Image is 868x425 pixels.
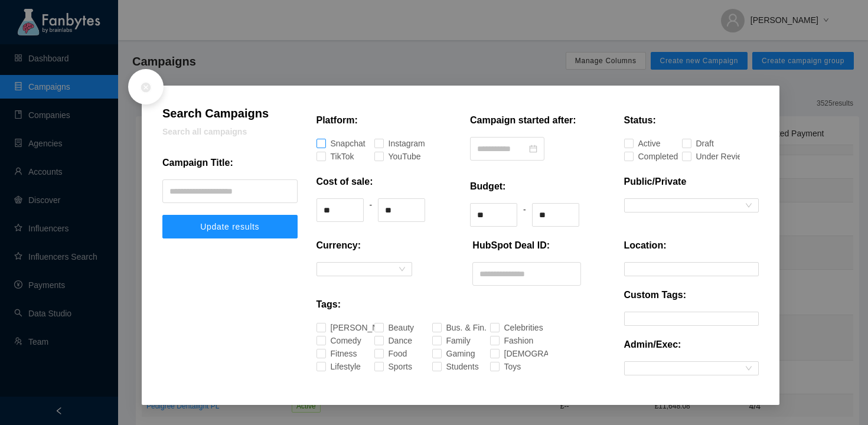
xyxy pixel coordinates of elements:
[331,360,341,373] div: Lifestyle
[638,137,646,150] div: Active
[624,288,686,302] p: Custom Tags:
[331,321,353,334] div: [PERSON_NAME]
[140,81,152,93] span: close-circle
[470,113,576,127] p: Campaign started after:
[316,175,373,189] p: Cost of sale:
[316,297,341,312] p: Tags:
[162,215,298,238] button: Update results
[504,347,535,360] div: [DEMOGRAPHIC_DATA]
[446,334,455,347] div: Family
[331,137,342,150] div: Snapchat
[472,238,550,253] p: HubSpot Deal ID:
[370,198,373,222] div: -
[316,113,358,127] p: Platform:
[624,175,687,189] p: Public/Private
[696,150,713,163] div: Under Review
[389,334,396,347] div: Dance
[162,125,298,138] p: Search all campaigns
[523,203,526,227] div: -
[638,150,652,163] div: Completed
[696,137,702,150] div: Draft
[331,347,340,360] div: Fitness
[446,347,456,360] div: Gaming
[624,338,681,352] p: Admin/Exec:
[389,137,401,150] div: Instagram
[389,360,396,373] div: Sports
[331,334,341,347] div: Comedy
[504,334,514,347] div: Fashion
[316,238,361,253] p: Currency:
[331,150,338,163] div: TikTok
[624,113,656,127] p: Status:
[470,179,505,194] p: Budget:
[446,360,457,373] div: Students
[389,150,399,163] div: YouTube
[389,347,395,360] div: Food
[446,321,460,334] div: Bus. & Fin.
[624,238,667,253] p: Location:
[162,156,233,170] p: Campaign Title:
[389,321,397,334] div: Beauty
[504,360,510,373] div: Toys
[504,321,517,334] div: Celebrities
